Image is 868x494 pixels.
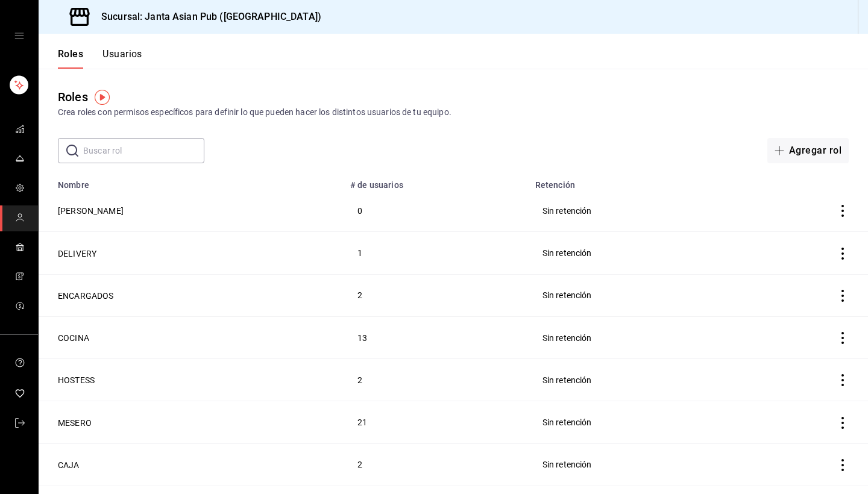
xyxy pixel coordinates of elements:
[58,290,114,302] button: ENCARGADOS
[58,205,124,217] button: [PERSON_NAME]
[528,316,743,358] td: Sin retención
[58,332,89,344] button: COCINA
[58,106,849,119] div: Crea roles con permisos específicos para definir lo que pueden hacer los distintos usuarios de tu...
[528,401,743,443] td: Sin retención
[58,48,83,69] button: Roles
[343,443,528,486] td: 2
[528,274,743,316] td: Sin retención
[837,332,849,344] button: actions
[58,374,95,386] button: HOSTESS
[528,359,743,401] td: Sin retención
[39,173,343,190] th: Nombre
[767,138,849,163] button: Agregar rol
[343,359,528,401] td: 2
[14,31,24,41] button: open drawer
[58,88,88,106] div: Roles
[58,248,96,260] button: DELIVERY
[102,48,142,69] button: Usuarios
[343,401,528,443] td: 21
[58,417,92,429] button: MESERO
[83,139,204,163] input: Buscar rol
[837,374,849,386] button: actions
[528,173,743,190] th: Retención
[528,190,743,232] td: Sin retención
[95,90,110,105] img: Tooltip marker
[343,173,528,190] th: # de usuarios
[837,248,849,260] button: actions
[343,190,528,232] td: 0
[343,274,528,316] td: 2
[343,316,528,358] td: 13
[528,443,743,486] td: Sin retención
[837,205,849,217] button: actions
[837,417,849,429] button: actions
[58,459,80,471] button: CAJA
[92,10,321,24] h3: Sucursal: Janta Asian Pub ([GEOGRAPHIC_DATA])
[343,232,528,274] td: 1
[837,290,849,302] button: actions
[528,232,743,274] td: Sin retención
[58,48,142,69] div: navigation tabs
[837,459,849,471] button: actions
